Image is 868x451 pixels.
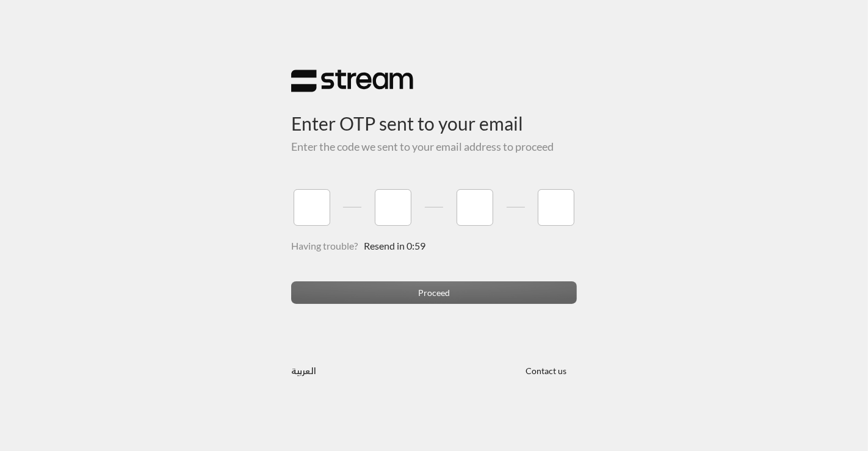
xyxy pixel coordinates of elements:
[291,359,316,382] a: العربية
[364,240,425,251] span: Resend in 0:59
[291,240,358,251] span: Having trouble?
[291,93,577,135] h3: Enter OTP sent to your email
[516,359,577,382] button: Contact us
[516,366,577,376] a: Contact us
[291,69,413,93] img: Stream Logo
[291,140,577,154] h5: Enter the code we sent to your email address to proceed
